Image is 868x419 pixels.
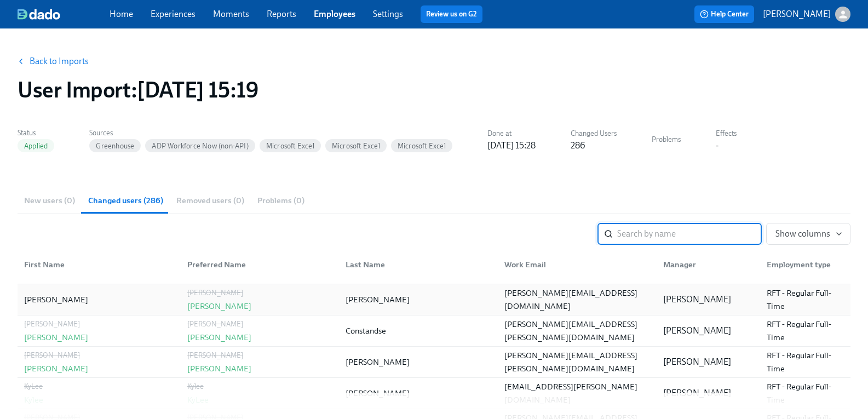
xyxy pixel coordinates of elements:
[391,142,452,150] span: Microsoft Excel
[421,5,482,23] button: Review us on G2
[654,254,758,275] div: Manager
[24,362,174,375] div: [PERSON_NAME]
[617,223,762,245] input: Search by name
[11,50,96,72] button: Back to Imports
[487,140,536,152] div: [DATE] 15:28
[346,293,491,306] div: [PERSON_NAME]
[659,258,758,271] div: Manager
[187,362,333,375] div: [PERSON_NAME]
[571,140,585,152] div: 286
[314,9,355,19] a: Employees
[763,7,850,22] button: [PERSON_NAME]
[373,9,403,19] a: Settings
[762,258,848,271] div: Employment type
[663,387,754,399] p: [PERSON_NAME]
[18,9,60,20] img: dado
[775,228,841,239] span: Show columns
[758,254,848,275] div: Employment type
[110,9,133,19] a: Home
[18,127,54,139] label: Status
[767,349,844,375] div: RFT - Regular Full-Time
[426,9,477,20] a: Review us on G2
[346,387,491,400] div: [PERSON_NAME]
[496,254,654,275] div: Work Email
[213,9,249,19] a: Moments
[341,258,496,271] div: Last Name
[18,142,54,150] span: Applied
[571,128,617,140] label: Changed Users
[504,318,650,344] div: [PERSON_NAME][EMAIL_ADDRESS][PERSON_NAME][DOMAIN_NAME]
[767,318,844,344] div: RFT - Regular Full-Time
[24,293,174,306] div: [PERSON_NAME]
[20,258,179,271] div: First Name
[346,324,491,337] div: Constandse
[187,300,251,313] div: [PERSON_NAME]
[18,9,110,20] a: dado
[487,128,536,140] label: Done at
[187,331,333,344] div: [PERSON_NAME]
[267,9,296,19] a: Reports
[766,223,850,245] button: Show columns
[30,56,89,67] a: Back to Imports
[716,140,718,152] div: -
[763,8,831,20] p: [PERSON_NAME]
[187,380,333,393] div: Kylee
[500,258,654,271] div: Work Email
[504,349,650,375] div: [PERSON_NAME][EMAIL_ADDRESS][PERSON_NAME][DOMAIN_NAME]
[652,134,681,146] label: Problems
[767,286,844,313] div: RFT - Regular Full-Time
[663,325,754,337] p: [PERSON_NAME]
[88,194,163,207] span: Changed users (286)
[694,5,754,23] button: Help Center
[260,142,321,150] span: Microsoft Excel
[187,286,251,300] div: [PERSON_NAME]
[183,258,337,271] div: Preferred Name
[145,142,255,150] span: ADP Workforce Now (non-API)
[20,254,179,275] div: First Name
[187,318,333,331] div: [PERSON_NAME]
[24,349,174,362] div: [PERSON_NAME]
[716,128,737,140] label: Effects
[24,331,174,344] div: [PERSON_NAME]
[89,127,452,139] label: Sources
[337,254,496,275] div: Last Name
[18,77,258,103] h1: User Import : [DATE] 15:19
[663,294,754,306] p: [PERSON_NAME]
[151,9,196,19] a: Experiences
[663,356,754,368] p: [PERSON_NAME]
[346,355,491,369] div: [PERSON_NAME]
[24,318,174,331] div: [PERSON_NAME]
[700,9,749,20] span: Help Center
[504,286,650,313] div: [PERSON_NAME][EMAIL_ADDRESS][DOMAIN_NAME]
[187,349,333,362] div: [PERSON_NAME]
[89,142,141,150] span: Greenhouse
[179,254,337,275] div: Preferred Name
[325,142,387,150] span: Microsoft Excel
[24,380,174,393] div: KyLee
